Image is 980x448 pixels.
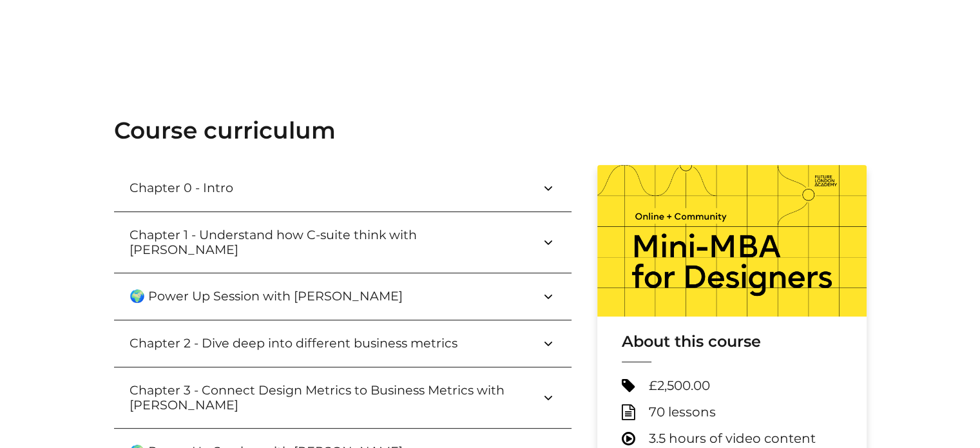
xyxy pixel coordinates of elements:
span: £2,500.00 [649,378,710,394]
h3: Chapter 3 - Connect Design Metrics to Business Metrics with [PERSON_NAME] [130,383,541,413]
span: 3.5 hours of video content [649,431,816,447]
h3: Chapter 1 - Understand how C-suite think with [PERSON_NAME] [130,228,541,257]
button: Chapter 1 - Understand how C-suite think with [PERSON_NAME] [114,212,572,273]
h3: Chapter 2 - Dive deep into different business metrics [130,336,478,351]
button: 🌍 Power Up Session with [PERSON_NAME] [114,273,572,320]
button: Chapter 0 - Intro [114,165,572,211]
button: Chapter 3 - Connect Design Metrics to Business Metrics with [PERSON_NAME] [114,367,572,428]
h3: 🌍 Power Up Session with [PERSON_NAME] [130,289,423,304]
h2: Course curriculum [114,117,867,144]
button: Chapter 2 - Dive deep into different business metrics [114,320,572,367]
span: 70 lessons [649,404,716,420]
h3: About this course [622,332,842,351]
h3: Chapter 0 - Intro [130,180,254,195]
